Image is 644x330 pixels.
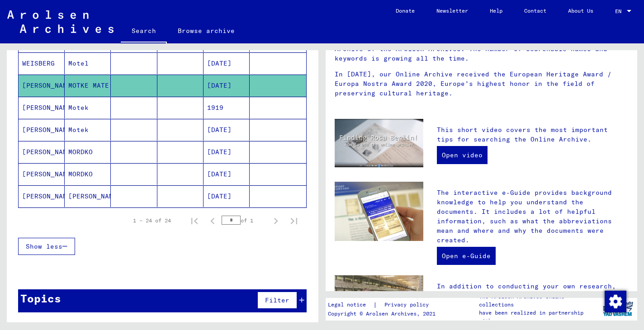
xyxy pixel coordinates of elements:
[335,182,423,241] img: eguide.jpg
[65,119,111,141] mat-cell: Motek
[437,125,628,144] p: This short video covers the most important tips for searching the Online Archive.
[601,297,635,320] img: yv_logo.png
[437,247,496,265] a: Open e-Guide
[265,296,289,304] span: Filter
[204,141,250,163] mat-cell: [DATE]
[65,141,111,163] mat-cell: MORDKO
[615,8,621,14] mat-select-trigger: EN
[204,75,250,96] mat-cell: [DATE]
[437,188,628,245] p: The interactive e-Guide provides background knowledge to help you understand the documents. It in...
[133,217,171,225] div: 1 – 24 of 24
[19,185,65,207] mat-cell: [PERSON_NAME]
[204,52,250,74] mat-cell: [DATE]
[19,75,65,96] mat-cell: [PERSON_NAME]
[437,146,488,164] a: Open video
[18,238,75,255] button: Show less
[335,70,628,98] p: In [DATE], our Online Archive received the European Heritage Award / Europa Nostra Award 2020, Eu...
[121,20,167,43] a: Search
[26,242,62,250] span: Show less
[19,163,65,185] mat-cell: [PERSON_NAME]
[328,300,373,310] a: Legal notice
[479,309,598,325] p: have been realized in partnership with
[204,185,250,207] mat-cell: [DATE]
[65,52,111,74] mat-cell: Motel
[204,212,222,230] button: Previous page
[65,97,111,118] mat-cell: Motek
[19,141,65,163] mat-cell: [PERSON_NAME]
[222,216,267,225] div: of 1
[65,185,111,207] mat-cell: [PERSON_NAME]
[19,119,65,141] mat-cell: [PERSON_NAME]
[328,300,440,310] div: |
[605,291,626,312] img: Zustimmung ändern
[19,97,65,118] mat-cell: [PERSON_NAME]
[285,212,303,230] button: Last page
[204,119,250,141] mat-cell: [DATE]
[257,292,297,309] button: Filter
[204,97,250,118] mat-cell: 1919
[335,119,423,167] img: video.jpg
[204,163,250,185] mat-cell: [DATE]
[479,292,598,309] p: The Arolsen Archives online collections
[19,52,65,74] mat-cell: WEISBERG
[65,163,111,185] mat-cell: MORDKO
[377,300,440,310] a: Privacy policy
[7,10,114,33] img: Arolsen_neg.svg
[65,75,111,96] mat-cell: MOTKE MATE
[20,290,61,306] div: Topics
[167,20,246,42] a: Browse archive
[328,310,440,318] p: Copyright © Arolsen Archives, 2021
[185,212,204,230] button: First page
[267,212,285,230] button: Next page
